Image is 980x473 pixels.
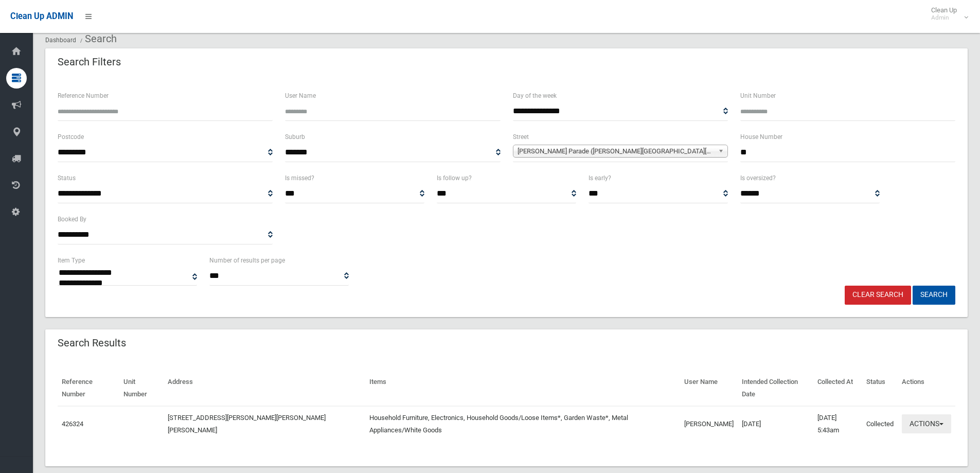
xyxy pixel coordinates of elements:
th: Items [365,371,680,406]
td: [PERSON_NAME] [680,406,738,442]
label: Street [513,131,529,143]
label: Is oversized? [740,172,776,184]
button: Actions [902,414,951,433]
label: House Number [740,131,782,143]
small: Admin [931,14,957,22]
label: Suburb [285,131,305,143]
td: Collected [862,406,898,442]
th: Address [164,371,365,406]
label: Item Type [58,255,85,266]
td: [DATE] [738,406,813,442]
header: Search Results [45,333,138,353]
li: Search [78,29,117,48]
label: User Name [285,90,316,101]
span: [PERSON_NAME] Parade ([PERSON_NAME][GEOGRAPHIC_DATA][PERSON_NAME]) [518,145,714,157]
label: Status [58,172,76,184]
a: 426324 [62,420,83,428]
label: Number of results per page [209,255,285,266]
span: Clean Up ADMIN [10,11,73,21]
a: Dashboard [45,37,76,44]
button: Search [913,286,955,305]
td: [DATE] 5:43am [813,406,862,442]
th: User Name [680,371,738,406]
label: Reference Number [58,90,109,101]
td: Household Furniture, Electronics, Household Goods/Loose Items*, Garden Waste*, Metal Appliances/W... [365,406,680,442]
th: Status [862,371,898,406]
th: Intended Collection Date [738,371,813,406]
label: Is missed? [285,172,314,184]
label: Is early? [589,172,611,184]
th: Unit Number [119,371,164,406]
th: Reference Number [58,371,119,406]
label: Unit Number [740,90,776,101]
label: Is follow up? [437,172,472,184]
label: Booked By [58,214,86,225]
th: Collected At [813,371,862,406]
a: Clear Search [845,286,911,305]
label: Postcode [58,131,84,143]
th: Actions [898,371,955,406]
label: Day of the week [513,90,557,101]
a: [STREET_ADDRESS][PERSON_NAME][PERSON_NAME][PERSON_NAME] [168,414,326,434]
span: Clean Up [926,6,967,22]
header: Search Filters [45,52,133,72]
